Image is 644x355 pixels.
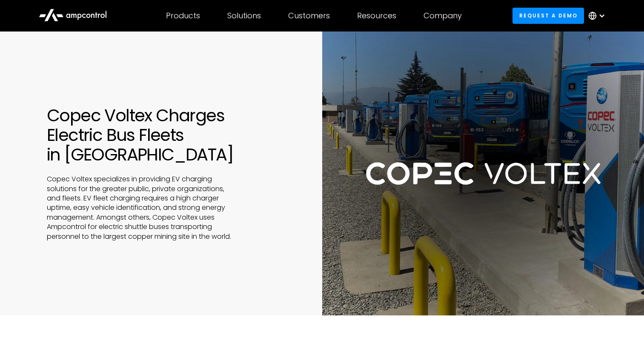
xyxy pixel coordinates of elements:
[47,175,237,241] p: Copec Voltex specializes in providing EV charging solutions for the greater public, private organ...
[288,11,330,20] div: Customers
[512,8,584,23] a: Request a demo
[227,11,261,20] div: Solutions
[166,11,200,20] div: Products
[424,11,462,20] div: Company
[47,106,280,164] h1: Copec Voltex Charges Electric Bus Fleets in [GEOGRAPHIC_DATA]
[357,11,396,20] div: Resources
